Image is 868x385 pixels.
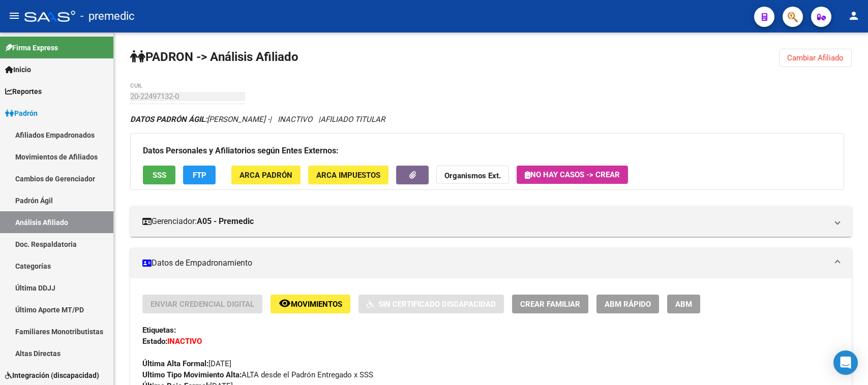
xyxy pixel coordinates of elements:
button: Crear Familiar [512,295,588,313]
button: ABM [667,295,700,313]
mat-panel-title: Gerenciador: [142,216,827,227]
span: [DATE] [142,359,231,368]
strong: INACTIVO [167,337,202,346]
span: Sin Certificado Discapacidad [378,300,496,309]
span: ARCA Impuestos [316,171,380,180]
span: Reportes [5,86,42,97]
span: Movimientos [291,300,342,309]
mat-icon: menu [8,10,20,22]
i: | INACTIVO | [130,115,385,124]
mat-panel-title: Datos de Empadronamiento [142,258,827,269]
span: ARCA Padrón [240,171,292,180]
strong: Organismos Ext. [444,171,501,180]
span: ALTA desde el Padrón Entregado x SSS [142,370,373,379]
strong: DATOS PADRÓN ÁGIL: [130,115,207,124]
h3: Datos Personales y Afiliatorios según Entes Externos: [143,144,831,158]
span: FTP [193,171,206,180]
span: Inicio [5,64,31,75]
strong: Última Alta Formal: [142,359,208,368]
span: Firma Express [5,42,58,53]
strong: Ultimo Tipo Movimiento Alta: [142,370,242,379]
button: ARCA Impuestos [308,166,388,184]
strong: Etiquetas: [142,326,176,335]
button: Sin Certificado Discapacidad [358,295,504,313]
span: [PERSON_NAME] - [130,115,270,124]
mat-expansion-panel-header: Gerenciador:A05 - Premedic [130,206,852,237]
span: Crear Familiar [520,300,580,309]
span: Integración (discapacidad) [5,370,99,381]
button: No hay casos -> Crear [517,166,628,184]
strong: Estado: [142,337,167,346]
button: Cambiar Afiliado [779,49,852,67]
span: No hay casos -> Crear [525,170,620,179]
strong: PADRON -> Análisis Afiliado [130,50,298,64]
span: Padrón [5,108,38,119]
strong: A05 - Premedic [197,216,254,227]
button: ABM Rápido [596,295,659,313]
mat-expansion-panel-header: Datos de Empadronamiento [130,248,852,278]
span: SSS [153,171,166,180]
mat-icon: person [848,10,860,22]
button: Movimientos [271,295,350,313]
button: Enviar Credencial Digital [142,295,262,313]
div: Open Intercom Messenger [833,350,858,375]
span: ABM Rápido [605,300,651,309]
button: SSS [143,166,175,184]
button: ARCA Padrón [231,166,301,184]
span: - premedic [80,5,135,27]
span: Cambiar Afiliado [787,53,844,62]
span: ABM [675,300,692,309]
span: AFILIADO TITULAR [320,115,385,124]
button: FTP [183,166,216,184]
span: Enviar Credencial Digital [151,300,254,309]
mat-icon: remove_red_eye [279,297,291,309]
button: Organismos Ext. [436,166,509,184]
